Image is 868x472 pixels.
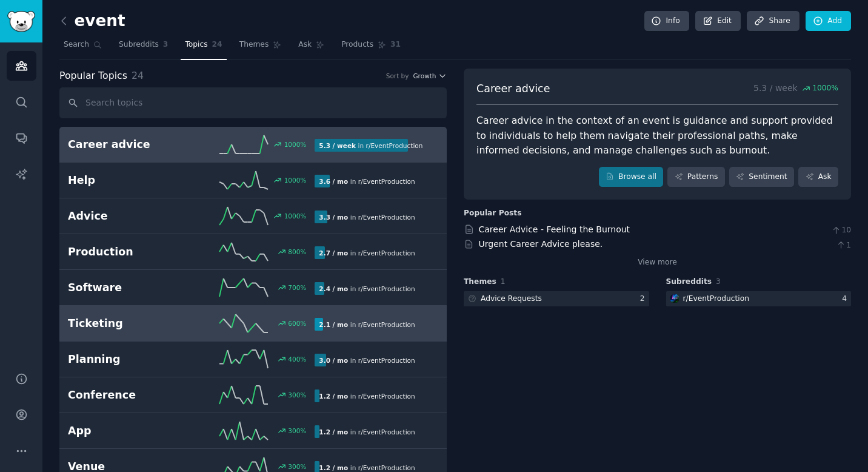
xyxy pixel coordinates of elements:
span: 3 [716,277,721,286]
div: Career advice in the context of an event is guidance and support provided to individuals to help ... [476,113,838,158]
h2: Help [68,173,192,188]
a: Sentiment [729,167,794,187]
span: 3 [163,39,169,50]
b: 1.2 / mo [319,464,348,471]
b: 2.4 / mo [319,285,348,292]
a: Ask [294,35,329,60]
img: GummySearch logo [7,11,35,32]
a: Career advice1000%5.3 / weekin r/EventProduction [59,127,447,163]
a: Patterns [667,167,724,187]
h2: Advice [68,209,192,224]
span: Growth [413,72,436,80]
input: Search topics [59,87,447,118]
a: Themes [235,35,286,60]
span: Search [64,39,89,50]
div: in [315,425,419,438]
span: 1000 % [812,83,838,94]
a: EventProductionr/EventProduction4 [666,291,852,306]
div: in [315,175,419,187]
div: r/ EventProduction [683,294,749,305]
div: Advice Requests [481,294,542,305]
div: 1000 % [284,212,307,220]
a: Add [806,11,851,32]
div: 300 % [288,391,306,399]
h2: Career advice [68,137,192,152]
h2: Conference [68,388,192,403]
b: 3.3 / mo [319,214,348,221]
span: 24 [132,70,144,81]
b: 1.2 / mo [319,393,348,400]
div: in [315,282,419,295]
h2: Ticketing [68,316,192,331]
a: Help1000%3.6 / moin r/EventProduction [59,163,447,198]
a: Browse all [599,167,664,187]
a: Topics24 [181,35,226,60]
div: 4 [842,294,851,305]
div: in [315,318,419,331]
b: 3.0 / mo [319,357,348,364]
div: 2 [640,294,649,305]
div: in [315,389,419,402]
span: r/ EventProduction [366,142,423,149]
div: 400 % [288,355,306,363]
a: Edit [695,11,741,32]
div: 300 % [288,426,306,435]
b: 1.2 / mo [319,428,348,436]
a: Products31 [337,35,405,60]
a: Urgent Career Advice please. [479,239,603,249]
div: Popular Posts [464,208,522,219]
a: Ask [798,167,838,187]
span: Themes [464,277,496,288]
a: Search [59,35,106,60]
h2: event [59,12,125,31]
span: r/ EventProduction [358,285,415,292]
div: 600 % [288,319,306,328]
a: Advice1000%3.3 / moin r/EventProduction [59,198,447,234]
span: Themes [239,39,269,50]
span: r/ EventProduction [358,249,415,257]
div: 1000 % [284,140,307,149]
div: in [315,354,419,366]
span: r/ EventProduction [358,178,415,185]
a: Planning400%3.0 / moin r/EventProduction [59,342,447,377]
button: Growth [413,72,447,80]
b: 3.6 / mo [319,178,348,185]
h2: Software [68,280,192,295]
p: 5.3 / week [753,81,838,96]
a: Conference300%1.2 / moin r/EventProduction [59,377,447,413]
span: r/ EventProduction [358,214,415,221]
a: Subreddits3 [115,35,172,60]
div: 1000 % [284,176,307,184]
b: 2.1 / mo [319,321,348,328]
div: 300 % [288,462,306,471]
a: Software700%2.4 / moin r/EventProduction [59,270,447,306]
a: Share [747,11,799,32]
span: Popular Topics [59,69,127,84]
a: Career Advice - Feeling the Burnout [479,224,630,234]
a: Production800%2.7 / moin r/EventProduction [59,234,447,270]
div: in [315,211,419,223]
div: in [315,246,419,259]
div: 800 % [288,248,306,256]
h2: Production [68,244,192,260]
span: r/ EventProduction [358,428,415,436]
a: Info [644,11,689,32]
span: 31 [390,39,401,50]
h2: Planning [68,352,192,367]
b: 2.7 / mo [319,249,348,257]
b: 5.3 / week [319,142,356,149]
h2: App [68,423,192,439]
span: 1 [501,277,506,286]
span: 1 [836,240,851,251]
span: Products [341,39,373,50]
div: 700 % [288,283,306,292]
span: 10 [831,225,851,236]
a: Ticketing600%2.1 / moin r/EventProduction [59,306,447,342]
div: Sort by [386,72,409,80]
img: EventProduction [670,294,679,303]
span: Subreddits [119,39,159,50]
span: Career advice [476,81,550,96]
a: View more [638,257,677,268]
span: Topics [185,39,207,50]
span: Ask [298,39,312,50]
